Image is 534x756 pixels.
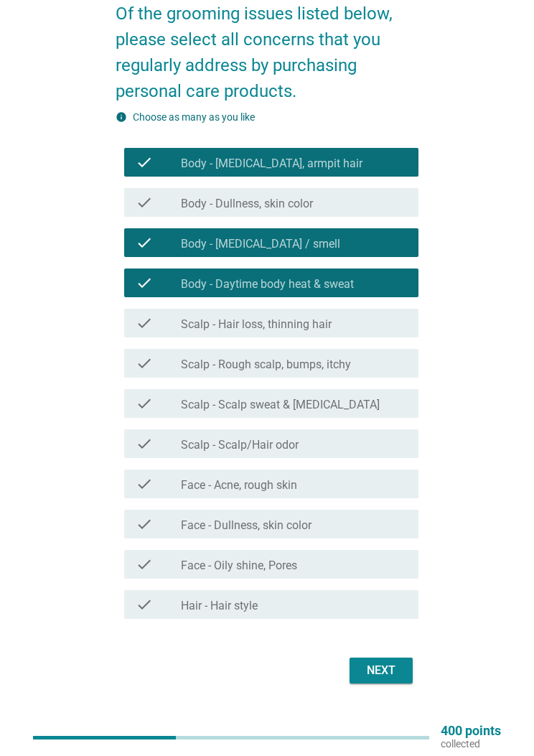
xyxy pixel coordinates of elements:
p: collected [441,737,501,750]
i: check [136,475,153,493]
label: Hair - Hair style [181,599,258,613]
div: Next [361,662,401,679]
label: Scalp - Scalp sweat & [MEDICAL_DATA] [181,398,380,412]
label: Scalp - Hair loss, thinning hair [181,317,332,332]
i: check [136,596,153,613]
i: check [136,314,153,332]
p: 400 points [441,724,501,737]
i: check [136,274,153,291]
i: check [136,435,153,452]
button: Next [350,658,413,683]
label: Body - Dullness, skin color [181,197,313,211]
label: Body - [MEDICAL_DATA], armpit hair [181,157,362,171]
i: check [136,154,153,171]
label: Scalp - Scalp/Hair odor [181,438,299,452]
i: check [136,355,153,372]
label: Face - Acne, rough skin [181,478,297,493]
label: Choose as many as you like [133,111,255,123]
i: check [136,194,153,211]
i: check [136,395,153,412]
i: info [116,111,127,123]
i: check [136,234,153,251]
label: Body - [MEDICAL_DATA] / smell [181,237,340,251]
label: Face - Oily shine, Pores [181,559,297,573]
i: check [136,515,153,533]
i: check [136,556,153,573]
label: Face - Dullness, skin color [181,518,311,533]
label: Scalp - Rough scalp, bumps, itchy [181,358,351,372]
label: Body - Daytime body heat & sweat [181,277,354,291]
